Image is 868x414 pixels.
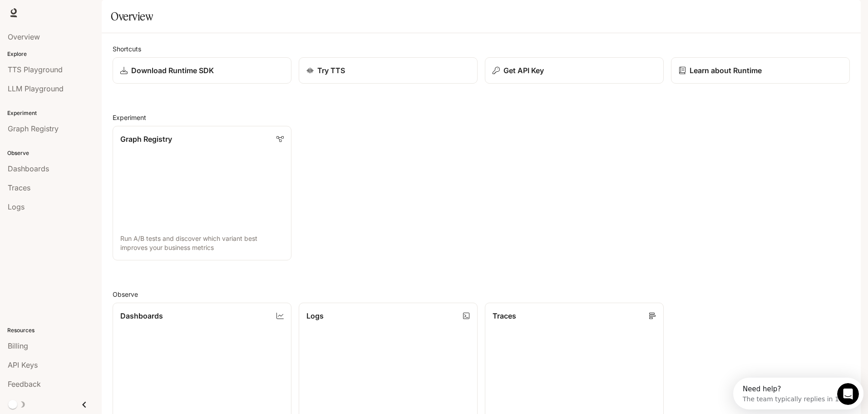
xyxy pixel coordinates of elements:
a: Graph RegistryRun A/B tests and discover which variant best improves your business metrics [113,126,291,260]
a: Try TTS [299,57,478,84]
p: Graph Registry [120,134,172,145]
h2: Observe [113,289,850,299]
div: Need help? [10,8,110,15]
a: Learn about Runtime [671,57,850,84]
p: Learn about Runtime [690,65,762,76]
p: Logs [306,310,324,321]
p: Download Runtime SDK [131,65,214,76]
h2: Experiment [113,113,850,122]
h1: Overview [111,7,153,25]
p: Traces [493,310,516,321]
p: Run A/B tests and discover which variant best improves your business metrics [120,234,284,252]
div: Open Intercom Messenger [4,4,137,29]
a: Download Runtime SDK [113,57,291,84]
div: The team typically replies in 1d [10,15,110,25]
iframe: Intercom live chat [837,383,859,405]
button: Get API Key [485,57,664,84]
p: Get API Key [503,65,544,76]
p: Try TTS [317,65,345,76]
h2: Shortcuts [113,44,850,54]
p: Dashboards [120,310,163,321]
iframe: Intercom live chat discovery launcher [733,378,863,409]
